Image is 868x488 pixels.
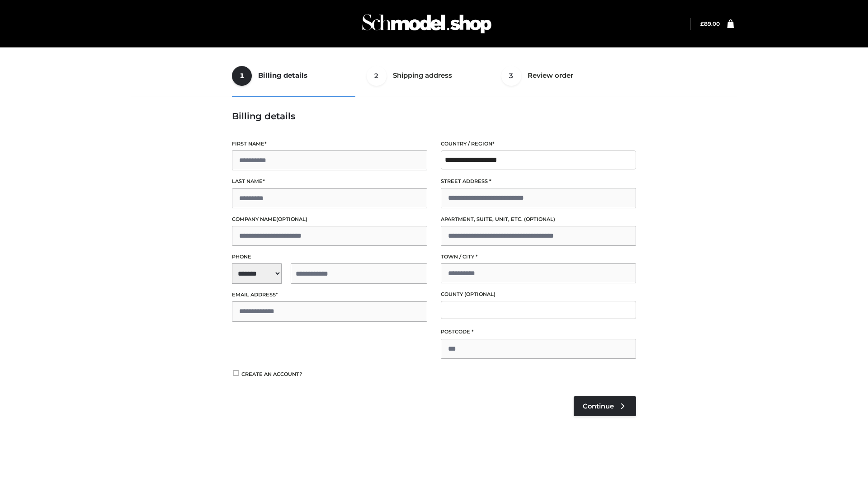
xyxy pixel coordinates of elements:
[574,396,636,416] a: Continue
[700,20,720,27] a: £89.00
[441,290,636,299] label: County
[441,177,636,186] label: Street address
[232,370,240,376] input: Create an account?
[232,111,636,122] h3: Billing details
[583,402,614,410] span: Continue
[524,216,555,222] span: (optional)
[232,253,427,261] label: Phone
[232,291,427,299] label: Email address
[464,291,495,297] span: (optional)
[359,6,495,42] img: Schmodel Admin 964
[700,20,704,27] span: £
[232,215,427,224] label: Company name
[441,215,636,224] label: Apartment, suite, unit, etc.
[241,371,302,377] span: Create an account?
[700,20,720,27] bdi: 89.00
[232,140,427,148] label: First name
[276,216,307,222] span: (optional)
[441,140,636,148] label: Country / Region
[232,177,427,186] label: Last name
[441,328,636,336] label: Postcode
[441,253,636,261] label: Town / City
